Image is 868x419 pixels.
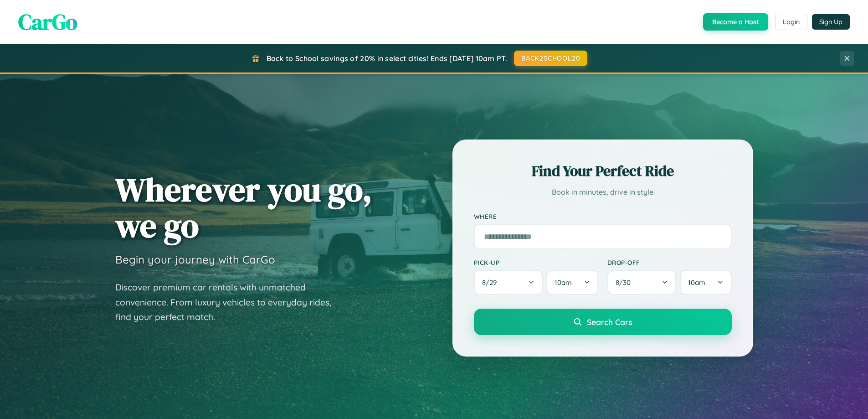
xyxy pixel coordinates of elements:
button: Sign Up [812,14,850,30]
button: Login [775,14,807,30]
button: 10am [680,270,731,295]
button: 10am [546,270,598,295]
button: Search Cars [474,309,732,335]
label: Where [474,212,732,220]
p: Discover premium car rentals with unmatched convenience. From luxury vehicles to everyday rides, ... [115,280,343,325]
button: BACK2SCHOOL20 [514,51,587,66]
h3: Begin your journey with CarGo [115,253,275,266]
label: Pick-up [474,259,598,266]
span: 8 / 30 [616,278,635,287]
button: 8/30 [607,270,677,295]
span: Search Cars [587,317,632,327]
button: 8/29 [474,270,543,295]
label: Drop-off [607,259,732,266]
h1: Wherever you go, we go [115,171,372,243]
span: CarGo [18,7,77,37]
span: Back to School savings of 20% in select cities! Ends [DATE] 10am PT. [267,54,507,63]
p: Book in minutes, drive in style [474,186,732,199]
span: 10am [688,278,705,287]
h2: Find Your Perfect Ride [474,161,732,181]
button: Become a Host [703,13,768,31]
span: 8 / 29 [482,278,501,287]
span: 10am [555,278,572,287]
